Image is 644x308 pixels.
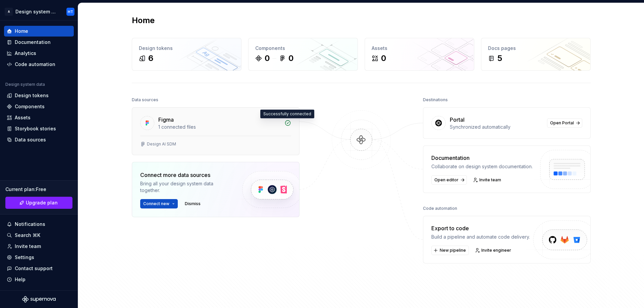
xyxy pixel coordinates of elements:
div: Notifications [15,221,45,228]
div: 0 [381,53,386,64]
div: 1 connected files [158,124,280,130]
div: Destinations [423,95,448,105]
a: Invite engineer [473,246,514,255]
div: Portal [450,116,465,124]
button: Contact support [4,263,74,274]
button: Upgrade plan [5,197,72,209]
a: Figma1 connected filesDesign AI SDM [132,107,300,155]
div: Export to code [431,224,530,232]
div: Design AI SDM [147,141,176,147]
a: Home [4,26,74,37]
div: Connect more data sources [140,171,231,179]
div: HT [68,9,73,14]
div: Design system new [15,8,58,15]
div: Components [255,45,351,52]
a: Invite team [4,241,74,252]
div: Docs pages [488,45,584,52]
a: Code automation [4,59,74,70]
span: Connect new [143,201,169,206]
div: Design tokens [15,92,49,99]
a: Invite team [471,175,504,185]
div: 5 [497,53,502,64]
button: Notifications [4,219,74,230]
div: Settings [15,254,34,261]
div: Contact support [15,265,53,272]
div: Data sources [132,95,158,105]
div: 0 [265,53,270,64]
div: 6 [148,53,153,64]
div: Figma [158,116,174,124]
div: Current plan : Free [5,186,72,193]
div: Components [15,103,45,110]
span: Dismiss [185,201,201,206]
div: Bring all your design system data together. [140,180,231,194]
button: Search ⌘K [4,230,74,241]
a: Documentation [4,37,74,48]
a: Components [4,101,74,112]
button: Dismiss [182,199,204,208]
button: Connect new [140,199,178,208]
a: Docs pages5 [481,38,591,71]
div: Invite team [15,243,41,250]
span: Invite team [479,177,501,183]
div: A [5,8,13,16]
h2: Home [132,15,155,26]
a: Assets [4,112,74,123]
div: Assets [372,45,467,52]
div: Documentation [431,154,533,162]
div: Search ⌘K [15,232,40,239]
div: Code automation [423,204,457,213]
a: Assets0 [365,38,474,71]
div: Home [15,28,28,35]
div: Documentation [15,39,51,46]
span: Open editor [434,177,459,183]
span: Invite engineer [481,248,511,253]
div: Help [15,276,25,283]
span: New pipeline [440,248,466,253]
svg: Supernova Logo [22,296,56,303]
a: Analytics [4,48,74,59]
a: Data sources [4,134,74,145]
div: Data sources [15,136,46,143]
button: Help [4,274,74,285]
div: Synchronized automatically [450,124,543,130]
div: 0 [288,53,293,64]
a: Open editor [431,175,467,185]
a: Components00 [248,38,358,71]
a: Design tokens [4,90,74,101]
div: Assets [15,114,31,121]
button: ADesign system newHT [1,4,76,19]
div: Collaborate on design system documentation. [431,163,533,170]
div: Storybook stories [15,125,56,132]
a: Settings [4,252,74,263]
div: Design system data [5,82,45,87]
div: Design tokens [139,45,234,52]
div: Successfully connected [260,110,314,118]
a: Design tokens6 [132,38,241,71]
span: Upgrade plan [26,199,58,206]
div: Build a pipeline and automate code delivery. [431,234,530,240]
div: Code automation [15,61,55,68]
button: New pipeline [431,246,469,255]
a: Storybook stories [4,123,74,134]
span: Open Portal [550,120,574,126]
div: Analytics [15,50,36,57]
a: Open Portal [547,118,582,128]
